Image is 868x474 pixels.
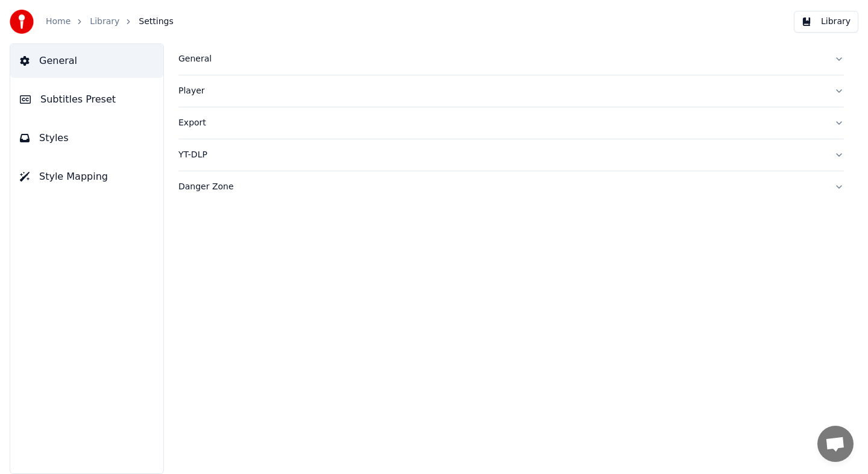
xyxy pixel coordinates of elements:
button: Style Mapping [10,160,163,194]
nav: breadcrumb [46,16,174,28]
div: Danger Zone [178,181,825,193]
button: YT-DLP [178,139,844,171]
div: Export [178,117,825,129]
button: Danger Zone [178,171,844,203]
button: Player [178,75,844,107]
img: youka [10,10,34,34]
div: Player [178,85,825,97]
span: Style Mapping [39,169,108,184]
a: Library [90,16,119,28]
span: Styles [39,131,69,145]
a: Home [46,16,71,28]
div: YT-DLP [178,149,825,161]
span: Subtitles Preset [40,92,116,107]
button: Subtitles Preset [10,83,163,116]
button: General [178,43,844,75]
div: General [178,53,825,65]
button: Library [794,11,858,33]
span: Settings [139,16,173,28]
button: Styles [10,121,163,155]
button: Export [178,107,844,139]
button: General [10,44,163,78]
span: General [39,54,77,68]
div: Open chat [817,426,854,462]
